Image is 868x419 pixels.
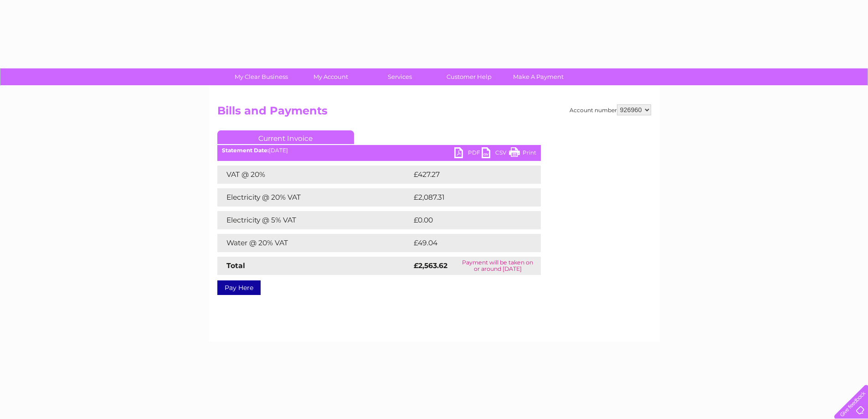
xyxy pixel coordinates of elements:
td: VAT @ 20% [217,166,411,184]
a: CSV [482,147,509,160]
a: Make A Payment [501,68,576,85]
div: [DATE] [217,147,541,154]
a: Pay Here [217,280,261,295]
td: Payment will be taken on or around [DATE] [455,257,541,275]
h2: Bills and Payments [217,104,651,122]
a: Services [362,68,437,85]
a: My Clear Business [224,68,299,85]
td: Electricity @ 20% VAT [217,188,411,207]
td: £2,087.31 [411,188,526,207]
a: Customer Help [431,68,507,85]
a: My Account [293,68,368,85]
td: £49.04 [411,234,523,252]
td: £427.27 [411,166,524,184]
a: Print [509,147,536,160]
td: £0.00 [411,211,520,229]
strong: £2,563.62 [414,261,447,270]
a: Current Invoice [217,130,354,144]
a: PDF [454,147,482,160]
td: Electricity @ 5% VAT [217,211,411,229]
strong: Total [226,261,245,270]
div: Account number [570,104,651,115]
td: Water @ 20% VAT [217,234,411,252]
b: Statement Date: [222,147,269,154]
